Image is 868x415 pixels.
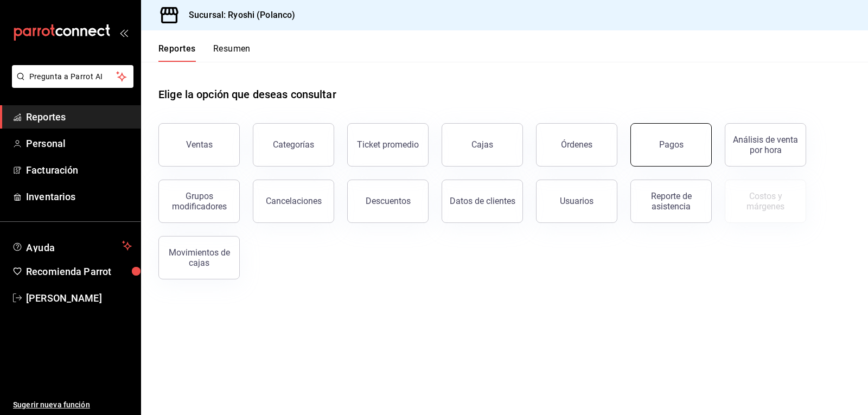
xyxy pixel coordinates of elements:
button: Reporte de asistencia [630,180,712,223]
button: Descuentos [347,180,429,223]
span: Inventarios [26,189,132,204]
button: Movimientos de cajas [158,236,240,279]
div: Órdenes [561,139,592,150]
div: Grupos modificadores [165,191,233,212]
span: Pregunta a Parrot AI [29,71,117,82]
div: Cajas [471,138,494,151]
div: Pagos [659,139,684,150]
button: Ticket promedio [347,123,429,167]
button: Grupos modificadores [158,180,240,223]
div: Usuarios [560,196,593,206]
button: Pregunta a Parrot AI [12,65,133,88]
button: Análisis de venta por hora [725,123,806,167]
button: Categorías [253,123,334,167]
span: Facturación [26,163,132,177]
span: Recomienda Parrot [26,264,132,279]
a: Pregunta a Parrot AI [8,79,133,90]
span: Ayuda [26,239,118,252]
h3: Sucursal: Ryoshi (Polanco) [180,9,295,22]
button: Datos de clientes [442,180,523,223]
div: Categorías [273,139,314,150]
button: open_drawer_menu [119,28,128,37]
div: Ticket promedio [357,139,419,150]
button: Usuarios [536,180,617,223]
button: Pagos [630,123,712,167]
h1: Elige la opción que deseas consultar [158,86,336,103]
button: Reportes [158,43,196,62]
button: Contrata inventarios para ver este reporte [725,180,806,223]
div: Ventas [186,139,213,150]
div: Datos de clientes [450,196,515,206]
button: Cancelaciones [253,180,334,223]
div: Descuentos [366,196,411,206]
span: Reportes [26,110,132,124]
div: Costos y márgenes [732,191,799,212]
span: Personal [26,136,132,151]
div: Movimientos de cajas [165,247,233,268]
div: Análisis de venta por hora [732,135,799,155]
span: [PERSON_NAME] [26,291,132,305]
div: navigation tabs [158,43,251,62]
div: Cancelaciones [266,196,322,206]
div: Reporte de asistencia [637,191,705,212]
a: Cajas [442,123,523,167]
button: Resumen [213,43,251,62]
span: Sugerir nueva función [13,399,132,411]
button: Ventas [158,123,240,167]
button: Órdenes [536,123,617,167]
